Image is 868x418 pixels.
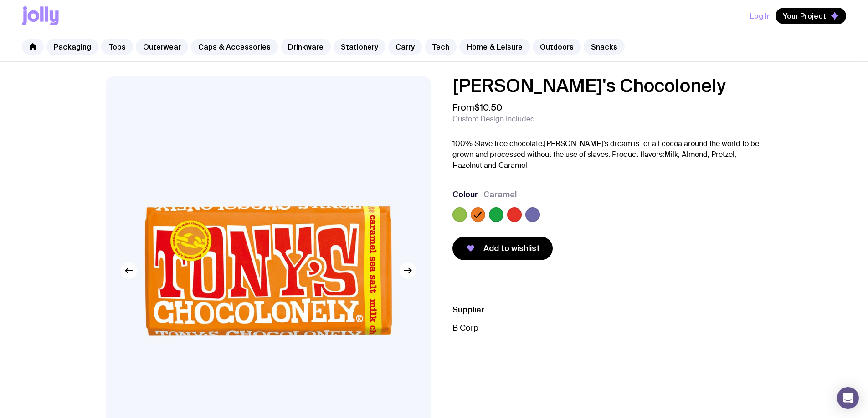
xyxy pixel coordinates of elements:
[533,39,581,55] a: Outdoors
[474,101,502,113] span: $10.50
[452,304,762,315] h3: Supplier
[483,243,540,254] span: Add to wishlist
[388,39,422,55] a: Carry
[452,138,762,171] p: 100% Slave free chocolate.[PERSON_NAME]’s dream is for all cocoa around the world to be grown and...
[783,11,826,20] span: Your Project
[191,39,278,55] a: Caps & Accessories
[452,189,478,200] h3: Colour
[584,39,625,55] a: Snacks
[452,115,535,124] span: Custom Design Included
[452,76,762,95] h1: [PERSON_NAME]'s Chocolonely
[101,39,133,55] a: Tops
[459,39,530,55] a: Home & Leisure
[425,39,457,55] a: Tech
[776,8,846,24] button: Your Project
[46,39,98,55] a: Packaging
[750,8,771,24] button: Log In
[334,39,385,55] a: Stationery
[837,387,859,409] div: Open Intercom Messenger
[452,102,502,113] span: From
[483,189,517,200] span: Caramel
[136,39,188,55] a: Outerwear
[452,237,553,260] button: Add to wishlist
[452,322,762,333] p: B Corp
[281,39,331,55] a: Drinkware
